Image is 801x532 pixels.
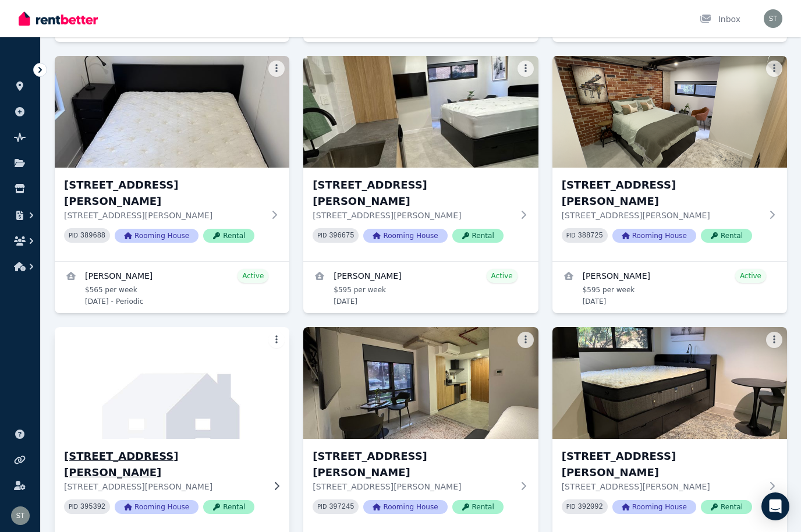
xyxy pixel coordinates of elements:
[80,232,105,240] code: 389688
[578,503,603,511] code: 392092
[363,229,447,243] span: Rooming House
[552,262,787,313] a: View details for Kyeisha Macgregor Taylor
[452,500,504,514] span: Rental
[313,210,512,221] p: [STREET_ADDRESS][PERSON_NAME]
[562,448,761,481] h3: [STREET_ADDRESS][PERSON_NAME]
[552,56,787,261] a: 10, 75 Milton St[STREET_ADDRESS][PERSON_NAME][STREET_ADDRESS][PERSON_NAME]PID 388725Rooming House...
[562,177,761,210] h3: [STREET_ADDRESS][PERSON_NAME]
[766,332,782,348] button: More options
[64,481,264,492] p: [STREET_ADDRESS][PERSON_NAME]
[363,500,447,514] span: Rooming House
[566,503,576,510] small: PID
[80,503,105,511] code: 395392
[578,232,603,240] code: 388725
[701,229,752,243] span: Rental
[317,232,327,239] small: PID
[761,492,789,520] div: Open Intercom Messenger
[552,327,787,439] img: 13, 75 Milton St
[566,232,576,239] small: PID
[518,61,534,77] button: More options
[612,229,696,243] span: Rooming House
[518,332,534,348] button: More options
[313,481,512,492] p: [STREET_ADDRESS][PERSON_NAME]
[452,229,504,243] span: Rental
[329,503,354,511] code: 397245
[64,448,264,481] h3: [STREET_ADDRESS][PERSON_NAME]
[612,500,696,514] span: Rooming House
[766,61,782,77] button: More options
[329,232,354,240] code: 396675
[701,500,752,514] span: Rental
[562,481,761,492] p: [STREET_ADDRESS][PERSON_NAME]
[552,56,787,168] img: 10, 75 Milton St
[313,448,512,481] h3: [STREET_ADDRESS][PERSON_NAME]
[49,324,295,442] img: 11, 75 Milton St
[303,327,538,439] img: 12, 75 Milton St
[11,506,30,525] img: Samantha Thomas
[303,56,538,261] a: 9, 75 Milton St[STREET_ADDRESS][PERSON_NAME][STREET_ADDRESS][PERSON_NAME]PID 396675Rooming HouseR...
[55,262,289,313] a: View details for Jasmine Waters
[69,232,78,239] small: PID
[562,210,761,221] p: [STREET_ADDRESS][PERSON_NAME]
[64,210,264,221] p: [STREET_ADDRESS][PERSON_NAME]
[115,229,199,243] span: Rooming House
[313,177,512,210] h3: [STREET_ADDRESS][PERSON_NAME]
[69,503,78,510] small: PID
[764,9,782,28] img: Samantha Thomas
[203,500,254,514] span: Rental
[268,61,285,77] button: More options
[64,177,264,210] h3: [STREET_ADDRESS][PERSON_NAME]
[55,56,289,168] img: 8, 75 Milton St
[55,56,289,261] a: 8, 75 Milton St[STREET_ADDRESS][PERSON_NAME][STREET_ADDRESS][PERSON_NAME]PID 389688Rooming HouseR...
[203,229,254,243] span: Rental
[303,262,538,313] a: View details for Ankit Sharma
[700,13,740,25] div: Inbox
[268,332,285,348] button: More options
[19,10,98,27] img: RentBetter
[303,56,538,168] img: 9, 75 Milton St
[115,500,199,514] span: Rooming House
[317,503,327,510] small: PID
